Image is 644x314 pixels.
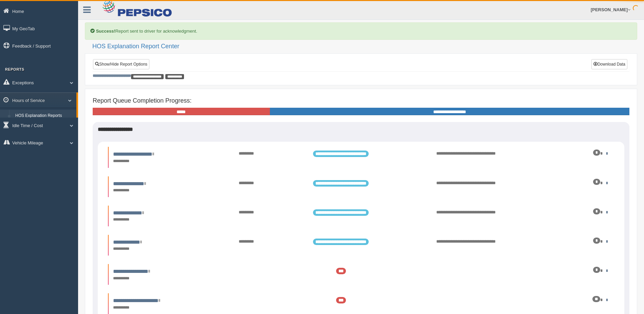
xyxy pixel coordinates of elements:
[108,264,614,285] li: Expand
[591,59,627,69] button: Download Data
[93,98,629,104] h4: Report Queue Completion Progress:
[96,29,115,34] b: Success!
[108,176,614,197] li: Expand
[12,110,76,122] a: HOS Explanation Reports
[93,59,149,69] a: Show/Hide Report Options
[108,293,614,314] li: Expand
[108,147,614,168] li: Expand
[92,43,637,50] h2: HOS Explanation Report Center
[85,22,637,40] div: Report sent to driver for acknowledgment.
[108,235,614,256] li: Expand
[108,206,614,226] li: Expand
